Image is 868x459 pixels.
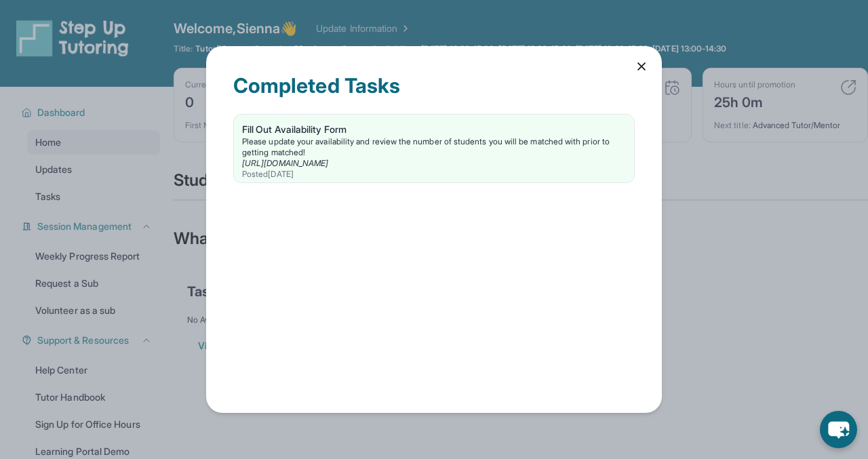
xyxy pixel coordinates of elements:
div: Fill Out Availability Form [242,123,626,136]
button: chat-button [820,411,857,448]
a: [URL][DOMAIN_NAME] [242,158,328,168]
div: Posted [DATE] [242,169,626,180]
div: Completed Tasks [233,73,635,114]
a: Fill Out Availability FormPlease update your availability and review the number of students you w... [234,115,634,182]
div: Please update your availability and review the number of students you will be matched with prior ... [242,136,626,158]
